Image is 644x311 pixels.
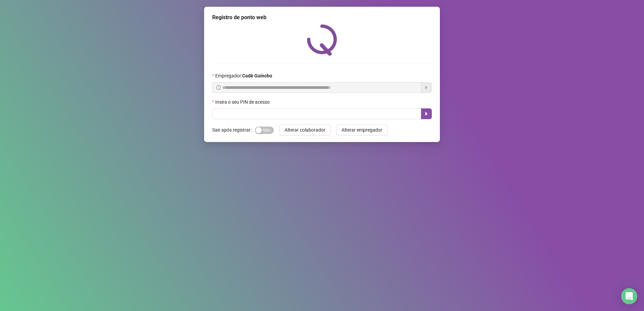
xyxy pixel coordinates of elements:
[215,72,272,79] span: Empregador :
[342,126,382,134] span: Alterar empregador
[285,126,325,134] span: Alterar colaborador
[212,125,255,135] label: Sair após registrar
[212,13,432,22] div: Registro de ponto web
[336,125,388,135] button: Alterar empregador
[307,24,337,56] img: QRPoint
[279,125,331,135] button: Alterar colaborador
[216,85,221,90] span: info-circle
[212,98,274,106] label: Insira o seu PIN de acesso
[242,73,272,78] strong: Cadê Guincho
[424,111,429,116] span: caret-right
[621,288,637,304] div: Open Intercom Messenger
